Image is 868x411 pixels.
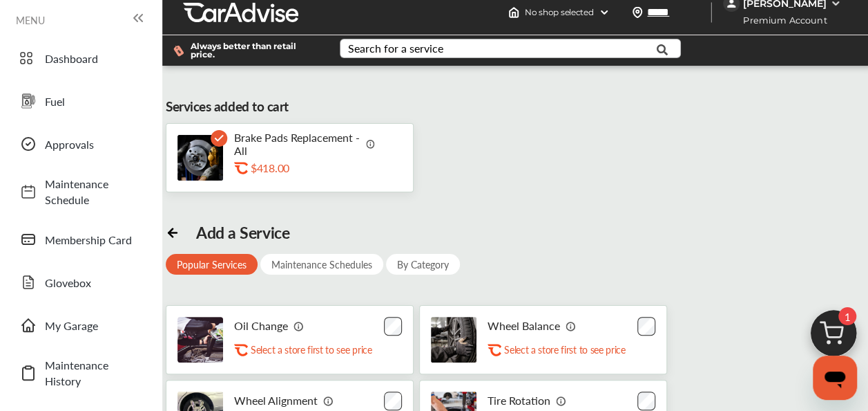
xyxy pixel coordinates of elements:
p: Select a store first to see price [504,343,625,356]
img: info_icon_vector.svg [566,320,577,331]
p: Wheel Alignment [234,394,318,407]
span: Always better than retail price. [191,42,318,59]
img: location_vector.a44bc228.svg [632,7,643,18]
iframe: Button to launch messaging window [813,356,857,400]
a: Approvals [12,126,148,162]
a: Maintenance Schedule [12,169,148,214]
div: By Category [386,254,460,275]
a: Glovebox [12,264,148,300]
span: No shop selected [525,7,593,18]
span: Dashboard [45,51,142,66]
img: info_icon_vector.svg [323,395,334,406]
img: oil-change-thumb.jpg [177,317,223,363]
div: Search for a service [348,43,443,54]
img: info_icon_vector.svg [556,395,567,406]
span: Maintenance Schedule [45,176,142,208]
p: Wheel Balance [488,319,560,332]
a: My Garage [12,307,148,343]
a: Membership Card [12,221,148,257]
span: Premium Account [724,13,837,28]
a: Maintenance History [12,350,148,396]
a: Dashboard [12,40,148,76]
p: Tire Rotation [488,394,550,407]
img: info_icon_vector.svg [366,138,376,148]
img: dollor_label_vector.a70140d1.svg [173,45,184,57]
span: MENU [16,15,45,26]
img: tire-wheel-balance-thumb.jpg [431,317,476,363]
span: Membership Card [45,232,142,248]
p: Oil Change [234,319,288,332]
img: header-divider.bc55588e.svg [711,2,712,23]
img: cart_icon.3d0951e8.svg [800,304,867,370]
img: brake-pads-replacement-thumb.jpg [177,135,223,181]
span: My Garage [45,318,142,334]
a: Fuel [12,83,148,119]
div: Services added to cart [166,97,289,116]
div: Popular Services [166,254,258,275]
span: Approvals [45,136,142,152]
span: Maintenance History [45,357,142,389]
img: header-down-arrow.9dd2ce7d.svg [599,7,610,18]
div: $418.00 [251,161,389,174]
img: header-home-logo.8d720a4f.svg [508,7,519,18]
span: Fuel [45,93,142,109]
p: Brake Pads Replacement - All [234,131,360,157]
p: Select a store first to see price [251,343,372,356]
div: Maintenance Schedules [260,254,383,275]
div: Add a Service [196,223,289,242]
span: 1 [838,307,856,325]
img: info_icon_vector.svg [293,320,305,331]
span: Glovebox [45,275,142,291]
